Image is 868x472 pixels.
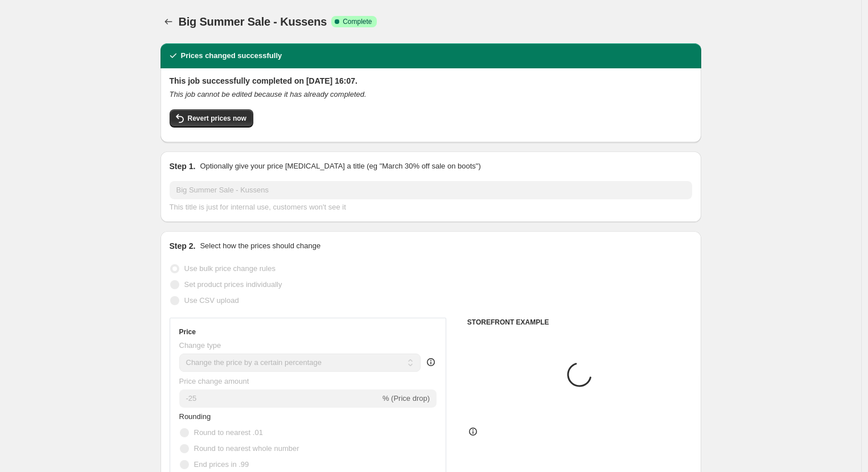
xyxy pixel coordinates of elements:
button: Revert prices now [170,109,253,128]
span: Change type [179,341,221,350]
span: Complete [343,17,372,26]
span: Use CSV upload [184,296,239,305]
span: % (Price drop) [382,394,430,403]
span: Big Summer Sale - Kussens [179,15,327,28]
i: This job cannot be edited because it has already completed. [170,90,367,98]
span: Revert prices now [188,114,246,123]
h2: This job successfully completed on [DATE] 16:07. [170,75,692,87]
span: End prices in .99 [194,460,249,469]
h6: STOREFRONT EXAMPLE [467,318,692,327]
span: Set product prices individually [184,280,282,289]
button: Price change jobs [161,14,176,30]
p: Select how the prices should change [200,240,320,252]
span: Price change amount [179,377,249,385]
span: Rounding [179,412,211,421]
span: Use bulk price change rules [184,264,275,273]
p: Optionally give your price [MEDICAL_DATA] a title (eg "March 30% off sale on boots") [200,161,480,172]
input: -15 [179,389,380,408]
h2: Step 1. [170,161,196,172]
input: 30% off holiday sale [170,181,692,199]
span: Round to nearest whole number [194,444,299,453]
h3: Price [179,327,196,336]
span: Round to nearest .01 [194,428,263,437]
h2: Prices changed successfully [181,50,282,61]
h2: Step 2. [170,240,196,252]
div: help [425,356,437,368]
span: This title is just for internal use, customers won't see it [170,203,346,211]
